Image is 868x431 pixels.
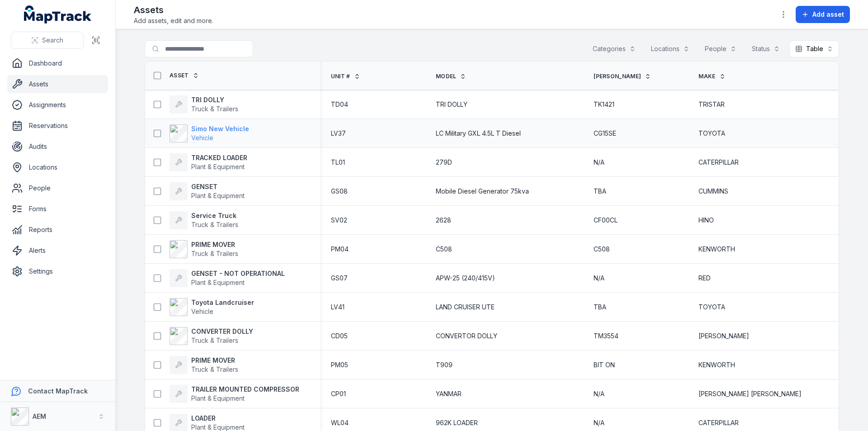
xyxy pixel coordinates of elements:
[436,129,521,138] span: LC Military GXL 4.5L T Diesel
[191,394,245,402] span: Plant & Equipment
[594,332,618,341] span: TM3554
[594,245,610,254] span: C508
[436,73,467,80] a: Model
[7,158,108,176] a: Locations
[331,418,349,427] span: WL04
[7,137,108,156] a: Audits
[170,356,238,374] a: PRIME MOVERTruck & Trailers
[191,423,245,431] span: Plant & Equipment
[594,274,604,283] span: N/A
[7,221,108,239] a: Reports
[698,73,715,80] span: Make
[170,327,253,345] a: CONVERTER DOLLYTruck & Trailers
[7,75,108,93] a: Assets
[191,163,245,171] span: Plant & Equipment
[331,332,348,341] span: CD05
[594,129,616,138] span: CG15SE
[331,158,345,167] span: TL01
[331,389,346,398] span: CP01
[594,100,614,109] span: TK1421
[594,73,641,80] span: [PERSON_NAME]
[698,158,739,167] span: CATERPILLAR
[331,73,350,80] span: Unit #
[170,124,249,142] a: Simo New VehicleVehicle
[170,385,299,403] a: TRAILER MOUNTED COMPRESSORPlant & Equipment
[134,4,213,16] h2: Assets
[331,129,346,138] span: LV37
[436,418,478,427] span: 962K LOADER
[170,211,238,229] a: Service TruckTruck & Trailers
[698,360,735,369] span: KENWORTH
[134,16,213,25] span: Add assets, edit and more.
[191,356,238,365] strong: PRIME MOVER
[11,32,84,49] button: Search
[698,245,735,254] span: KENWORTH
[594,360,615,369] span: BIT ON
[698,216,714,225] span: HINO
[191,414,245,423] strong: LOADER
[331,245,349,254] span: PM04
[191,221,238,228] span: Truck & Trailers
[331,73,360,80] a: Unit #
[191,250,238,257] span: Truck & Trailers
[191,365,238,373] span: Truck & Trailers
[436,73,457,80] span: Model
[698,73,725,80] a: Make
[594,187,606,196] span: TBA
[436,389,462,398] span: YANMAR
[7,54,108,72] a: Dashboard
[191,279,245,286] span: Plant & Equipment
[436,187,529,196] span: Mobile Diesel Generator 75kva
[331,216,347,225] span: SV02
[436,274,495,283] span: APW-25 (240/415V)
[331,303,344,312] span: LV41
[594,158,604,167] span: N/A
[436,303,495,312] span: LAND CRUISER UTE
[789,40,839,57] button: Table
[170,72,199,79] a: Asset
[645,40,695,57] button: Locations
[698,303,725,312] span: TOYOTA
[331,360,348,369] span: PM05
[170,269,285,287] a: GENSET - NOT OPERATIONALPlant & Equipment
[698,389,802,398] span: [PERSON_NAME] [PERSON_NAME]
[436,245,452,254] span: C508
[698,418,739,427] span: CATERPILLAR
[796,6,850,23] button: Add asset
[191,211,238,220] strong: Service Truck
[698,274,711,283] span: RED
[191,385,299,394] strong: TRAILER MOUNTED COMPRESSOR
[170,153,247,171] a: TRACKED LOADERPlant & Equipment
[191,95,238,104] strong: TRI DOLLY
[191,124,249,133] strong: Simo New Vehicle
[191,308,213,315] span: Vehicle
[42,36,63,45] span: Search
[698,187,728,196] span: CUMMINS
[191,134,213,142] span: Vehicle
[812,10,844,19] span: Add asset
[170,72,189,79] span: Asset
[24,5,92,24] a: MapTrack
[331,100,348,109] span: TD04
[331,274,348,283] span: GS07
[594,73,651,80] a: [PERSON_NAME]
[594,389,604,398] span: N/A
[170,95,238,114] a: TRI DOLLYTruck & Trailers
[7,117,108,135] a: Reservations
[746,40,786,57] button: Status
[191,105,238,113] span: Truck & Trailers
[191,327,253,336] strong: CONVERTER DOLLY
[191,336,238,344] span: Truck & Trailers
[587,40,642,57] button: Categories
[7,242,108,260] a: Alerts
[698,100,725,109] span: TRISTAR
[698,332,749,341] span: [PERSON_NAME]
[28,387,88,395] strong: Contact MapTrack
[436,216,451,225] span: 2628
[7,179,108,197] a: People
[33,412,46,420] strong: AEM
[594,216,618,225] span: CF00CL
[436,332,497,341] span: CONVERTOR DOLLY
[7,200,108,218] a: Forms
[436,158,452,167] span: 279D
